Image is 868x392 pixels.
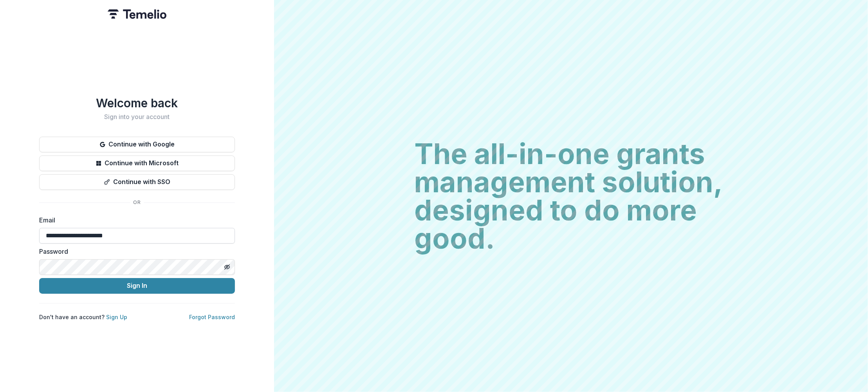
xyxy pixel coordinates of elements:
[221,261,233,273] button: Toggle password visibility
[39,113,235,121] h2: Sign into your account
[108,9,166,19] img: Temelio
[189,314,235,320] a: Forgot Password
[39,278,235,294] button: Sign In
[39,247,230,256] label: Password
[39,215,230,225] label: Email
[39,96,235,110] h1: Welcome back
[39,313,127,321] p: Don't have an account?
[39,137,235,152] button: Continue with Google
[39,174,235,190] button: Continue with SSO
[106,314,127,320] a: Sign Up
[39,155,235,171] button: Continue with Microsoft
